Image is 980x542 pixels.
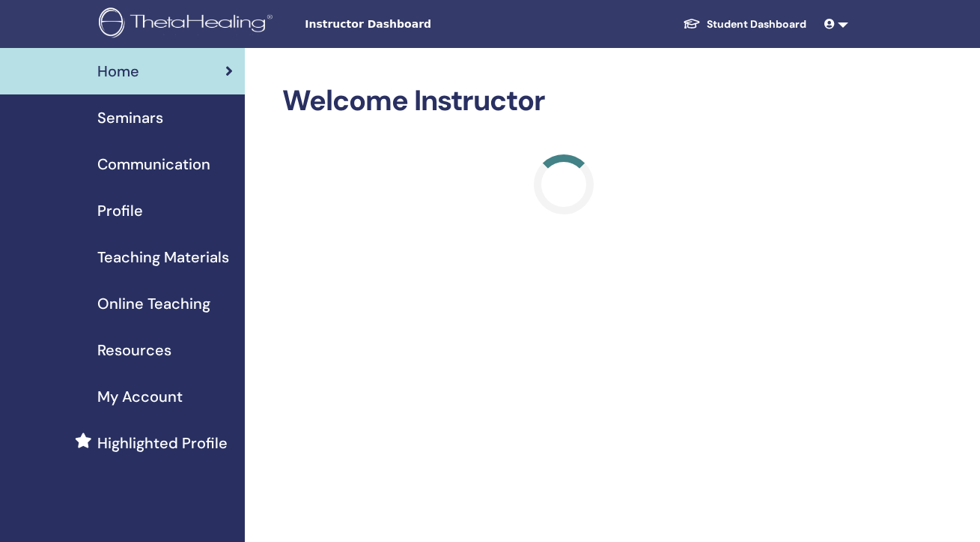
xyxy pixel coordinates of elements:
span: Online Teaching [97,292,210,315]
span: Teaching Materials [97,246,229,268]
span: My Account [97,385,183,408]
a: Student Dashboard [671,10,818,38]
span: Instructor Dashboard [305,16,529,32]
span: Resources [97,339,171,361]
span: Highlighted Profile [97,432,228,454]
span: Profile [97,199,143,222]
img: logo.png [99,7,278,41]
img: graduation-cap-white.svg [683,17,701,30]
span: Seminars [97,106,163,129]
h2: Welcome Instructor [282,84,845,118]
span: Communication [97,153,210,175]
span: Home [97,60,139,82]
